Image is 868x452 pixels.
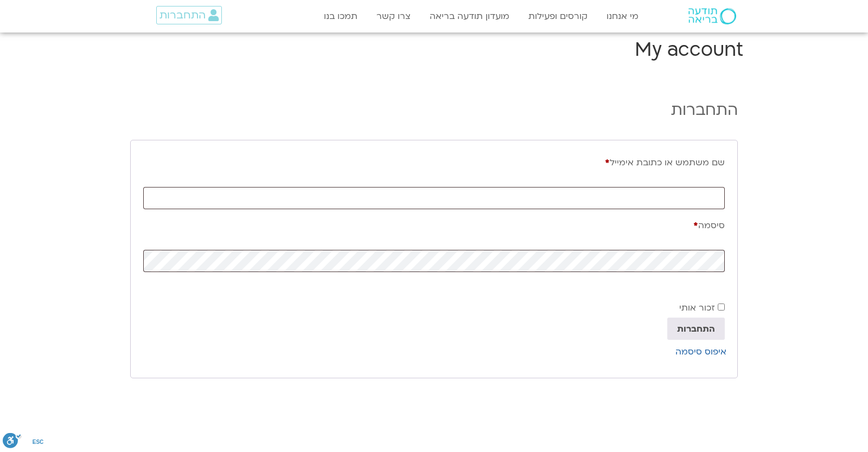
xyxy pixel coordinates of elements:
span: התחברות [159,9,206,21]
h1: My account [125,37,743,63]
label: שם משתמש או כתובת אימייל [143,153,725,172]
a: איפוס סיסמה [675,346,726,358]
label: סיסמה [143,216,725,235]
a: קורסים ופעילות [523,6,593,27]
button: התחברות [667,318,725,339]
img: תודעה בריאה [688,8,736,24]
h2: התחברות [130,100,738,120]
a: התחברות [156,6,222,24]
a: תמכו בנו [318,6,363,27]
span: זכור אותי [679,302,715,314]
a: מי אנחנו [601,6,644,27]
a: צרו קשר [371,6,416,27]
input: זכור אותי [718,304,725,311]
a: מועדון תודעה בריאה [424,6,515,27]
